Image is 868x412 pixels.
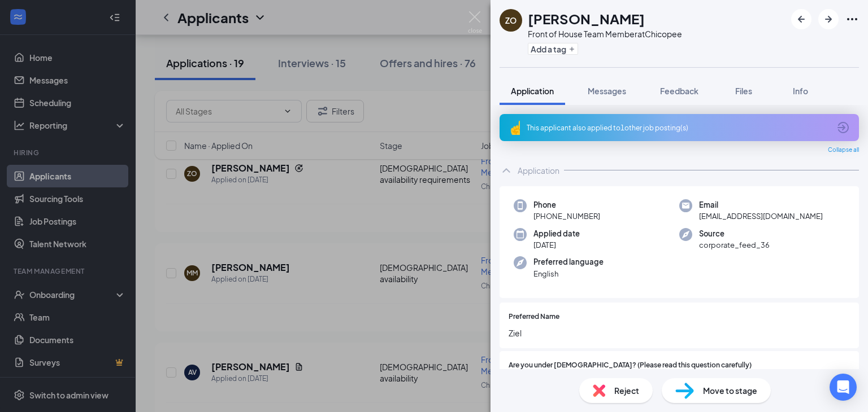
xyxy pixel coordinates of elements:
svg: ArrowCircle [836,121,850,134]
span: Phone [533,199,600,211]
div: Open Intercom Messenger [830,374,857,401]
span: Source [699,228,770,239]
span: corporate_feed_36 [699,239,770,251]
span: Move to stage [703,384,757,397]
button: ArrowLeftNew [791,9,811,29]
div: Front of House Team Member at Chicopee [528,28,682,40]
div: Application [518,165,559,176]
span: Email [699,199,823,211]
span: Collapse all [828,146,859,155]
span: Reject [614,384,639,397]
span: [DATE] [533,239,580,251]
span: Applied date [533,228,580,239]
span: English [533,268,604,279]
span: Are you under [DEMOGRAPHIC_DATA]? (Please read this question carefully) [509,360,752,371]
span: [EMAIL_ADDRESS][DOMAIN_NAME] [699,211,823,222]
h1: [PERSON_NAME] [528,9,645,28]
span: Info [793,86,808,96]
svg: ArrowRight [822,12,835,26]
span: Preferred language [533,256,604,268]
button: ArrowRight [818,9,839,29]
button: PlusAdd a tag [528,43,578,55]
div: This applicant also applied to 1 other job posting(s) [527,123,830,133]
svg: Ellipses [845,12,859,26]
span: Application [511,86,554,96]
svg: ArrowLeftNew [795,12,808,26]
span: Ziel [509,327,850,339]
span: Feedback [660,86,698,96]
span: [PHONE_NUMBER] [533,211,600,222]
span: Files [735,86,752,96]
span: Preferred Name [509,312,559,322]
div: ZO [505,15,517,26]
span: Messages [588,86,626,96]
svg: Plus [568,46,575,52]
svg: ChevronUp [500,164,513,177]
